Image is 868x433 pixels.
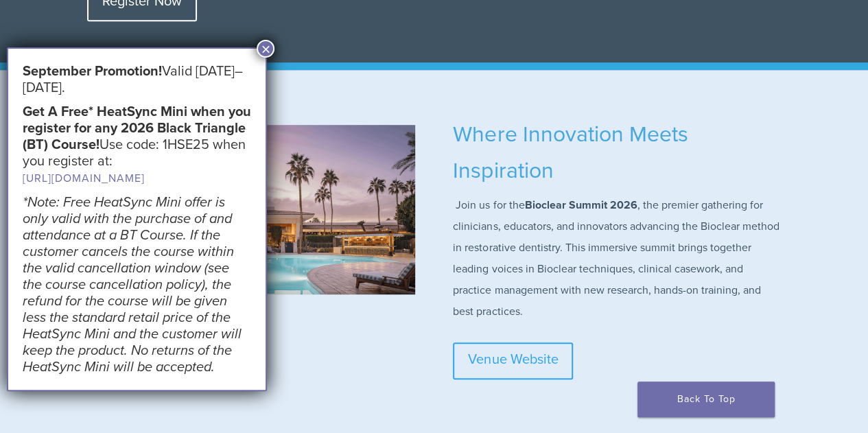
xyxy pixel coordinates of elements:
strong: Get A Free* HeatSync Mini when you register for any 2026 Black Triangle (BT) Course! [23,104,251,153]
span: Where Innovation Meets Inspiration [453,121,688,184]
em: *Note: Free HeatSync Mini offer is only valid with the purchase of and attendance at a BT Course.... [23,194,242,375]
h5: Use code: 1HSE25 when you register at: [23,104,252,187]
span: Join us for the , the premier gathering for clinicians, educators, and innovators advancing the B... [453,198,779,318]
strong: Bioclear Summit 2026 [524,198,637,212]
button: Close [257,40,274,58]
a: Back To Top [637,382,775,417]
h5: Valid [DATE]–[DATE]. [23,63,252,96]
a: Venue Website [453,342,573,379]
a: [URL][DOMAIN_NAME] [23,172,145,185]
strong: September Promotion! [23,63,162,80]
